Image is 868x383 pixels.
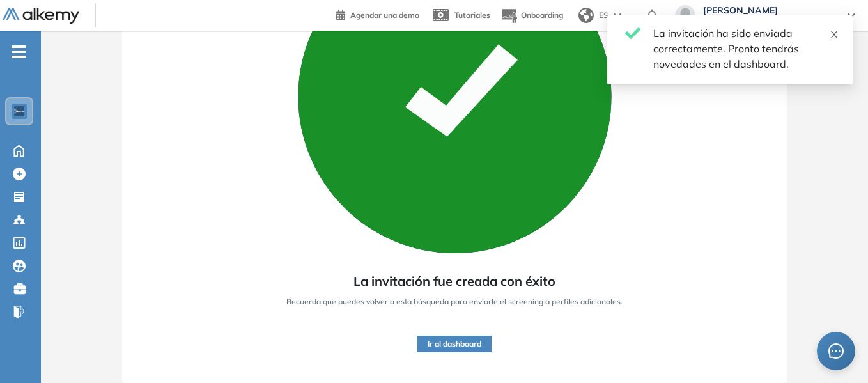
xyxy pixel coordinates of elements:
img: world [578,8,594,23]
span: close [830,30,839,39]
span: [PERSON_NAME] [703,5,835,15]
img: Logo [3,8,79,24]
span: La invitación fue creada con éxito [353,272,555,291]
span: ES [599,10,608,21]
span: Agendar una demo [350,10,419,20]
img: https://assets.alkemy.org/workspaces/1802/d452bae4-97f6-47ab-b3bf-1c40240bc960.jpg [14,106,24,116]
i: - [12,51,26,53]
div: La invitación ha sido enviada correctamente. Pronto tendrás novedades en el dashboard. [653,26,837,72]
span: Tutoriales [454,10,490,20]
span: Onboarding [521,10,563,20]
button: Onboarding [500,2,563,29]
span: Recuerda que puedes volver a esta búsqueda para enviarle el screening a perfiles adicionales. [286,296,623,308]
span: message [828,343,844,359]
a: Agendar una demo [336,6,419,22]
img: arrow [614,13,621,18]
button: Ir al dashboard [417,336,492,352]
